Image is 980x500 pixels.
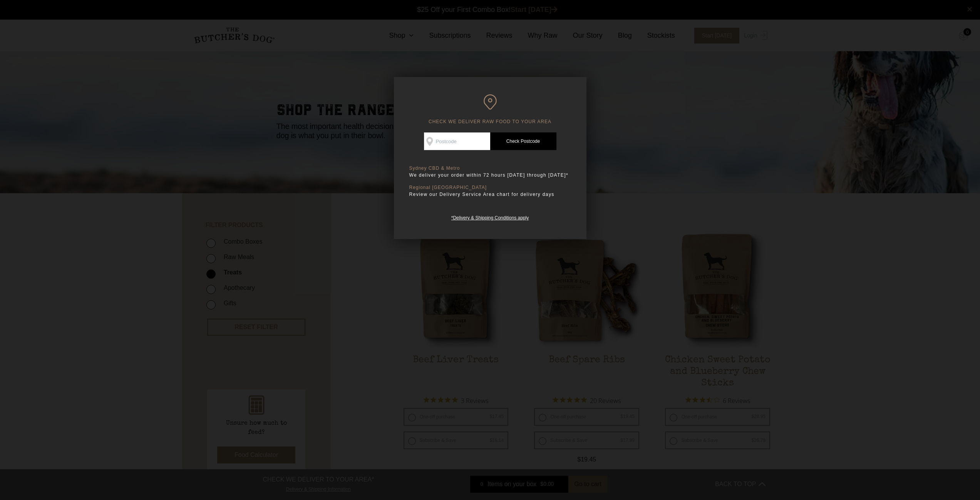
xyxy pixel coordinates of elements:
[424,132,490,150] input: Postcode
[451,213,529,221] a: *Delivery & Shipping Conditions apply
[490,132,556,150] a: Check Postcode
[409,166,571,171] p: Sydney CBD & Metro
[409,185,571,191] p: Regional [GEOGRAPHIC_DATA]
[409,94,571,125] h6: CHECK WE DELIVER RAW FOOD TO YOUR AREA
[409,191,571,198] p: Review our Delivery Service Area chart for delivery days
[409,171,571,179] p: We deliver your order within 72 hours [DATE] through [DATE]*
